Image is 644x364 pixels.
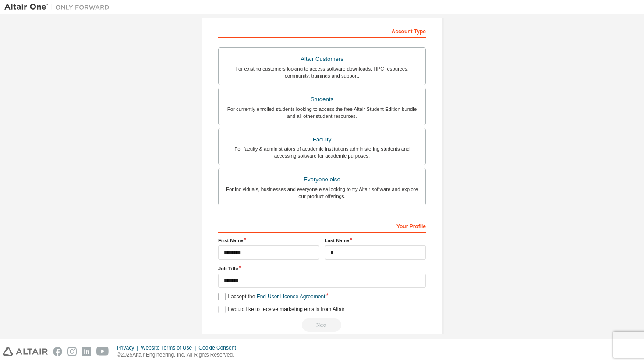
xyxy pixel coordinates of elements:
div: Privacy [117,344,141,351]
div: Faculty [224,134,420,146]
img: Altair One [4,3,114,11]
label: Last Name [325,237,426,244]
a: End-User License Agreement [257,293,326,300]
img: youtube.svg [96,347,109,356]
img: instagram.svg [67,347,77,356]
div: For currently enrolled students looking to access the free Altair Student Edition bundle and all ... [224,106,420,120]
div: For faculty & administrators of academic institutions administering students and accessing softwa... [224,145,420,159]
p: © 2025 Altair Engineering, Inc. All Rights Reserved. [117,351,241,359]
img: altair_logo.svg [3,347,48,356]
label: I would like to receive marketing emails from Altair [218,306,344,313]
div: Website Terms of Use [141,344,198,351]
div: Students [224,93,420,106]
img: facebook.svg [53,347,62,356]
div: Account Type [218,24,426,38]
div: For individuals, businesses and everyone else looking to try Altair software and explore our prod... [224,186,420,200]
div: Your Profile [218,219,426,233]
div: Cookie Consent [198,344,241,351]
label: I accept the [218,293,325,300]
label: First Name [218,237,319,244]
img: linkedin.svg [82,347,91,356]
div: Please wait while checking email ... [218,318,426,332]
div: Altair Customers [224,53,420,65]
div: Everyone else [224,173,420,186]
label: Job Title [218,265,426,272]
div: For existing customers looking to access software downloads, HPC resources, community, trainings ... [224,65,420,79]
